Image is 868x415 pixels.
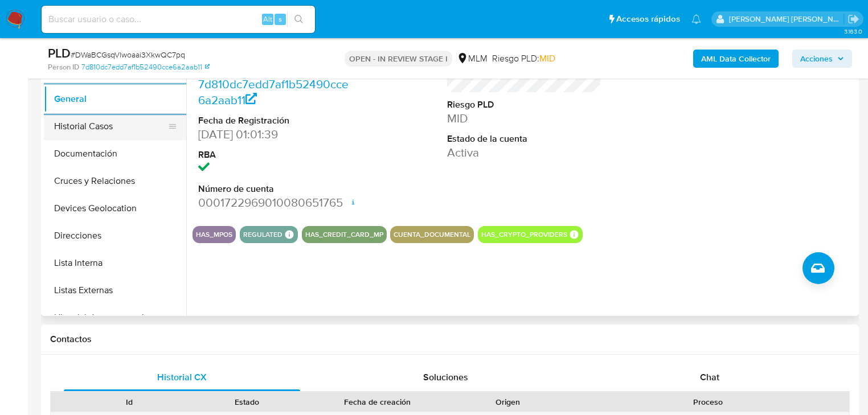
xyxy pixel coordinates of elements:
button: AML Data Collector [693,50,779,68]
a: 7d810dc7edd7af1b52490cce6a2aab11 [81,62,210,72]
p: OPEN - IN REVIEW STAGE I [345,51,452,67]
dd: MID [447,110,601,126]
button: Direcciones [44,222,186,249]
h1: Contactos [50,334,850,345]
button: Historial de conversaciones [44,304,186,331]
dt: Número de cuenta [198,183,353,195]
button: Documentación [44,140,186,167]
span: Alt [263,14,272,24]
div: Estado [196,396,298,408]
dt: RBA [198,149,353,161]
div: Id [79,396,181,408]
span: Accesos rápidos [616,13,680,25]
button: Cruces y Relaciones [44,167,186,195]
div: Fecha de creación [314,396,441,408]
div: Origen [457,396,559,408]
button: Acciones [792,50,852,68]
input: Buscar usuario o caso... [42,12,315,27]
button: General [44,85,186,113]
a: Notificaciones [691,14,701,24]
a: 7d810dc7edd7af1b52490cce6a2aab11 [198,76,349,108]
dd: 0001722969010080651765 [198,195,353,211]
dt: Estado de la cuenta [447,133,601,145]
div: Proceso [575,396,841,408]
button: Devices Geolocation [44,195,186,222]
dt: Fecha de Registración [198,114,353,127]
b: PLD [48,44,71,62]
span: Chat [700,371,719,384]
button: Listas Externas [44,277,186,304]
div: MLM [457,52,488,65]
b: AML Data Collector [701,50,771,68]
dt: Riesgo PLD [447,98,601,111]
span: 3.163.0 [844,27,862,36]
span: # DWaBCGsqVlwoaai3XkwQC7pq [71,49,185,60]
p: michelleangelica.rodriguez@mercadolibre.com.mx [729,14,844,24]
span: Historial CX [157,371,207,384]
span: Soluciones [423,371,468,384]
span: Riesgo PLD: [492,52,555,65]
button: Lista Interna [44,249,186,277]
span: s [279,14,282,24]
span: Acciones [800,50,833,68]
span: MID [539,52,555,65]
dd: [DATE] 01:01:39 [198,126,353,142]
dd: Activa [447,145,601,161]
button: Historial Casos [44,113,177,140]
a: Salir [847,13,859,25]
b: Person ID [48,62,79,72]
button: search-icon [287,11,310,27]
